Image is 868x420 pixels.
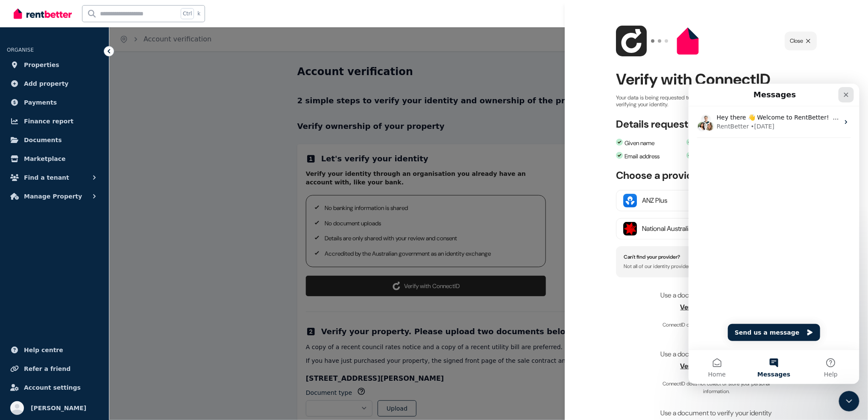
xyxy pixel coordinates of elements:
[7,94,102,111] a: Payments
[7,360,102,377] a: Refer a friend
[24,79,69,89] span: Add property
[616,68,817,91] h2: Verify with ConnectID
[24,364,70,374] span: Refer a friend
[616,94,817,108] p: Your data is being requested to be shared with RentBetter for the purposes of verifying your iden...
[616,190,712,211] button: ANZ Plus
[24,60,59,70] span: Properties
[652,321,780,336] span: ConnectID does not collect or store your personal information.
[785,32,817,50] button: Close popup
[7,47,34,53] span: ORGANISE
[686,139,753,148] li: Middle name
[839,391,859,411] iframe: Intercom live chat
[24,345,63,355] span: Help centre
[24,382,81,393] span: Account settings
[661,291,772,300] span: Use a document to verify your identity
[661,408,772,417] span: Use a document to verify your identity
[135,288,149,294] span: Help
[616,361,817,371] span: Verify with a document
[62,38,86,47] div: • [DATE]
[672,26,703,56] img: RP logo
[28,30,511,37] span: Hey there 👋 Welcome to RentBetter! On RentBetter, taking control and managing your property is ea...
[686,152,753,161] li: Phone number
[623,194,637,207] img: ANZ Plus logo
[7,379,102,396] a: Account settings
[689,84,859,384] iframe: Intercom live chat
[7,131,102,149] a: Documents
[57,266,114,300] button: Messages
[31,403,86,413] span: [PERSON_NAME]
[616,169,817,181] h3: Choose a provider
[7,75,102,92] a: Add property
[7,341,102,359] a: Help centre
[616,302,817,312] span: Verify with a document
[24,154,65,164] span: Marketplace
[7,150,102,167] a: Marketplace
[24,135,62,145] span: Documents
[7,188,102,205] button: Manage Property
[790,37,803,45] span: Close
[114,266,171,300] button: Help
[69,288,102,294] span: Messages
[181,8,194,19] span: Ctrl
[20,288,37,294] span: Home
[642,224,705,234] div: National Australia Bank
[624,263,809,269] p: Not all of our identity providers are available for this verification.
[661,350,772,359] span: Use a document to verify your identity
[616,152,682,161] li: Email address
[24,116,73,126] span: Finance report
[28,38,61,47] div: RentBetter
[7,113,102,130] a: Finance report
[642,195,705,206] div: ANZ Plus
[624,254,809,260] h4: Can't find your provider?
[24,97,57,108] span: Payments
[24,191,82,201] span: Manage Property
[616,118,701,130] h3: Details requested
[7,169,102,186] button: Find a tenant
[7,56,102,73] a: Properties
[24,172,69,183] span: Find a tenant
[623,222,637,236] img: National Australia Bank logo
[616,218,712,239] button: National Australia Bank
[39,240,132,257] button: Send us a message
[14,7,72,20] img: RentBetter
[616,139,682,148] li: Given name
[197,10,200,17] span: k
[652,380,780,395] span: ConnectID does not collect or store your personal information.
